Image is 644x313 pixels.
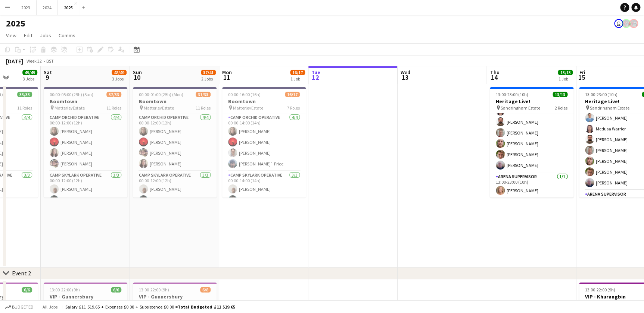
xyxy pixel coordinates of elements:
app-user-avatar: Chris hessey [614,19,623,28]
a: Edit [21,31,35,40]
span: Thu [490,69,499,76]
span: 00:00-01:00 (25h) (Mon) [139,92,183,97]
span: 6/6 [111,287,121,293]
span: Week 32 [25,58,43,64]
h3: Boomtown [222,98,306,105]
span: 16/17 [290,70,305,75]
span: 9 [43,73,52,82]
a: Comms [56,31,78,40]
span: Wed [401,69,410,76]
div: 1 Job [558,76,572,82]
button: 2023 [15,0,37,15]
button: 2025 [58,0,79,15]
app-card-role: Arena Supervisor1/113:00-23:00 (10h)[PERSON_NAME] [490,173,573,198]
span: 13/13 [553,92,567,97]
span: 11 [221,73,232,82]
span: 15 [578,73,585,82]
button: 2024 [37,0,58,15]
span: All jobs [41,304,59,310]
app-card-role: Camp Orchid Operative4/400:00-12:00 (12h)[PERSON_NAME][PERSON_NAME][PERSON_NAME][PERSON_NAME] [133,113,217,171]
span: 6/8 [200,287,211,293]
h3: Boomtown [133,98,217,105]
app-user-avatar: Lucia Aguirre de Potter [622,19,631,28]
app-card-role: Camp Orchid Operative4/400:00-12:00 (12h)[PERSON_NAME][PERSON_NAME][PERSON_NAME][PERSON_NAME] [44,113,127,171]
app-job-card: 00:00-16:00 (16h)16/17Boomtown MatterleyEstate7 RolesCamp Orchid Operative4/400:00-14:00 (14h)[PE... [222,87,306,197]
span: 13:00-23:00 (10h) [585,92,617,97]
button: Budgeted [4,303,35,311]
app-card-role: Camp Orchid Operative4/400:00-14:00 (14h)[PERSON_NAME][PERSON_NAME][PERSON_NAME][PERSON_NAME]` Price [222,113,306,171]
div: 1 Job [290,76,305,82]
span: 31/33 [196,92,211,97]
span: Sun [133,69,142,76]
div: Event 2 [12,269,31,277]
a: View [3,31,19,40]
span: 11 Roles [196,105,211,111]
app-card-role: Camp Skylark Operative3/300:00-12:00 (12h)[PERSON_NAME][PERSON_NAME] [133,171,217,218]
span: 33/33 [17,92,32,97]
span: 13 [399,73,410,82]
div: BST [46,58,54,64]
span: Fri [579,69,585,76]
span: 00:00-05:00 (29h) (Sun) [50,92,93,97]
span: Budgeted [12,304,34,310]
span: 13:00-22:00 (9h) [139,287,169,293]
app-job-card: 13:00-23:00 (10h)13/13Heritage Live! Sandringham Estate2 Roles[PERSON_NAME][PERSON_NAME]Medusa Wa... [490,87,573,197]
app-card-role: Camp Skylark Operative3/300:00-12:00 (12h)[PERSON_NAME][PERSON_NAME] [44,171,127,218]
h3: VIP - Gunnersbury [44,293,127,300]
span: 13:00-22:00 (9h) [585,287,615,293]
h3: Heritage Live! [490,98,573,105]
app-job-card: 00:00-05:00 (29h) (Sun)32/33Boomtown MatterleyEstate11 RolesCamp Orchid Operative4/400:00-12:00 (... [44,87,127,197]
span: 13:00-22:00 (9h) [50,287,80,293]
span: 11 Roles [106,105,121,111]
span: MatterleyEstate [55,105,85,111]
div: [DATE] [6,57,23,65]
span: MatterleyEstate [144,105,174,111]
div: 3 Jobs [112,76,126,82]
span: Comms [59,32,75,39]
span: Edit [24,32,32,39]
span: Sandringham Estate [501,105,540,111]
span: 49/49 [22,70,37,75]
span: Tue [311,69,320,76]
span: 48/49 [112,70,127,75]
a: Jobs [37,31,54,40]
h1: 2025 [6,18,25,29]
span: 6/6 [22,287,32,293]
span: Jobs [40,32,51,39]
span: Sat [44,69,52,76]
span: 13/13 [558,70,573,75]
span: Total Budgeted £11 519.65 [178,304,235,310]
span: 37/41 [201,70,216,75]
h3: Boomtown [44,98,127,105]
h3: VIP - Gunnersbury [133,293,217,300]
span: View [6,32,16,39]
app-user-avatar: Lucia Aguirre de Potter [629,19,638,28]
span: 2 Roles [555,105,567,111]
span: 00:00-16:00 (16h) [228,92,261,97]
div: 2 Jobs [201,76,215,82]
span: Sandringham Estate [590,105,629,111]
app-job-card: 00:00-01:00 (25h) (Mon)31/33Boomtown MatterleyEstate11 RolesCamp Orchid Operative4/400:00-12:00 (... [133,87,217,197]
span: 16/17 [285,92,300,97]
span: 32/33 [106,92,121,97]
span: 7 Roles [287,105,300,111]
span: 10 [132,73,142,82]
span: 11 Roles [17,105,32,111]
span: MatterleyEstate [233,105,263,111]
span: 13:00-23:00 (10h) [496,92,528,97]
span: Mon [222,69,232,76]
app-card-role: Camp Skylark Operative3/300:00-14:00 (14h)[PERSON_NAME][PERSON_NAME] [222,171,306,218]
span: 12 [310,73,320,82]
div: Salary £11 519.65 + Expenses £0.00 + Subsistence £0.00 = [65,304,235,310]
div: 3 Jobs [23,76,37,82]
span: 14 [489,73,499,82]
